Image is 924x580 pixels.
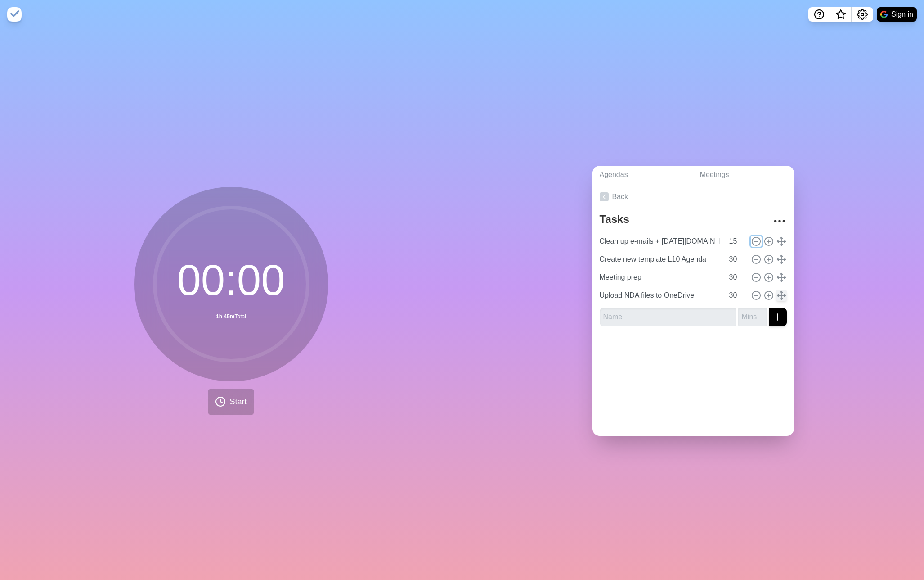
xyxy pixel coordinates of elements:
button: Help [808,7,830,22]
button: More [771,212,789,230]
a: Agendas [592,166,693,184]
input: Name [596,232,724,250]
button: Settings [852,7,873,22]
input: Mins [726,250,747,268]
input: Name [600,308,736,326]
input: Mins [726,268,747,286]
img: google logo [880,11,888,18]
input: Mins [726,232,747,250]
input: Name [596,250,724,268]
span: Start [229,396,247,408]
input: Name [596,268,724,286]
img: timeblocks logo [7,7,22,22]
input: Mins [738,308,767,326]
button: Start [208,389,254,415]
a: Meetings [693,166,794,184]
input: Name [596,286,724,304]
button: What’s new [830,7,852,22]
a: Back [592,184,794,209]
button: Sign in [877,7,917,22]
input: Mins [726,286,747,304]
